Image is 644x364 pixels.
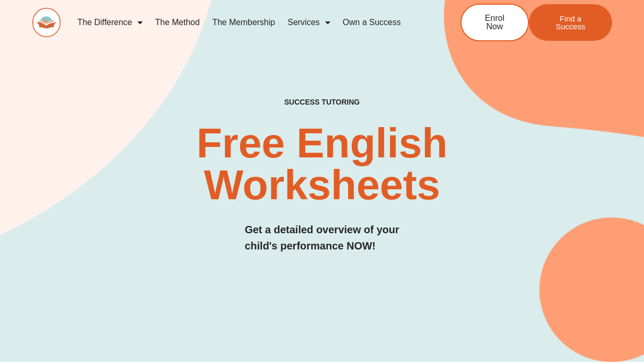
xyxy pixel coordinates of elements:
[529,4,612,41] a: Find a Success
[131,122,513,206] h2: Free English Worksheets​
[206,10,281,35] a: The Membership
[477,14,512,31] span: Enrol Now
[245,222,399,254] h3: Get a detailed overview of your child's performance NOW!
[71,10,149,35] a: The Difference
[281,10,336,35] a: Services
[236,98,408,107] h4: SUCCESS TUTORING​
[337,10,407,35] a: Own a Success
[461,4,529,41] a: Enrol Now
[149,10,206,35] a: The Method
[71,10,428,35] nav: Menu
[545,15,596,30] span: Find a Success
